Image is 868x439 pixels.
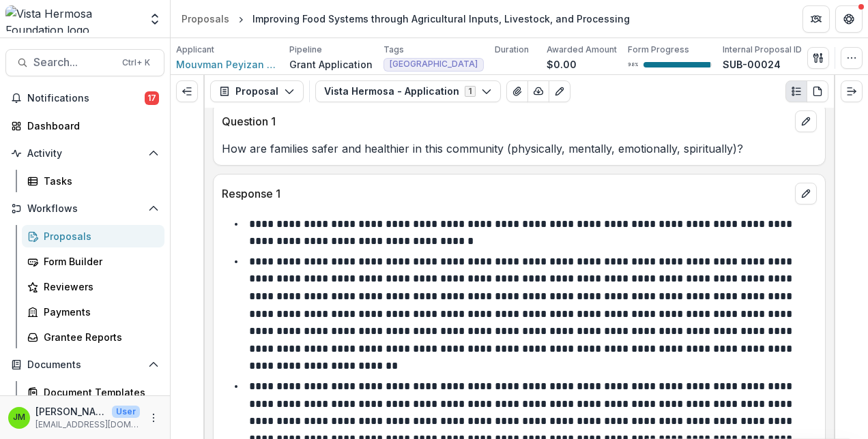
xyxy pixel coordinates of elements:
[33,56,114,69] span: Search...
[222,185,790,202] p: Response 1
[841,80,863,102] button: Expand right
[22,301,164,323] a: Payments
[506,80,528,102] button: View Attached Files
[5,5,140,33] img: Vista Hermosa Foundation logo
[802,5,830,33] button: Partners
[27,203,143,215] span: Workflows
[785,80,807,102] button: Plaintext view
[22,250,164,273] a: Form Builder
[27,359,143,371] span: Documents
[145,5,164,33] button: Open entity switcher
[222,113,790,130] p: Question 1
[495,44,529,56] p: Duration
[44,254,154,269] div: Form Builder
[547,57,577,72] p: $0.00
[384,44,404,56] p: Tags
[252,12,630,26] div: Improving Food Systems through Agricultural Inputs, Livestock, and Processing
[35,419,140,431] p: [EMAIL_ADDRESS][DOMAIN_NAME]
[44,174,154,188] div: Tasks
[22,170,164,192] a: Tasks
[35,404,106,419] p: [PERSON_NAME]
[5,115,164,137] a: Dashboard
[44,330,154,344] div: Grantee Reports
[176,57,278,72] a: Mouvman Peyizan 3eme Kanperin (MP3K)
[628,44,689,56] p: Form Progress
[27,119,154,133] div: Dashboard
[182,12,229,26] div: Proposals
[795,183,817,205] button: edit
[5,87,164,109] button: Notifications17
[723,44,802,56] p: Internal Proposal ID
[22,381,164,404] a: Document Templates
[13,413,25,422] div: Jerry Martinez
[44,385,154,399] div: Document Templates
[315,80,501,102] button: Vista Hermosa - Application1
[145,410,162,426] button: More
[176,80,198,102] button: Expand left
[807,80,828,102] button: PDF view
[628,60,638,70] p: 98 %
[5,354,164,376] button: Open Documents
[289,57,373,72] p: Grant Application
[835,5,863,33] button: Get Help
[112,406,140,418] p: User
[22,225,164,247] a: Proposals
[176,9,635,29] nav: breadcrumb
[145,91,159,105] span: 17
[549,80,570,102] button: Edit as form
[44,305,154,319] div: Payments
[5,198,164,219] button: Open Workflows
[5,49,164,76] button: Search...
[176,9,235,29] a: Proposals
[289,44,322,56] p: Pipeline
[27,148,143,160] span: Activity
[44,229,154,243] div: Proposals
[222,140,817,157] p: How are families safer and healthier in this community (physically, mentally, emotionally, spirit...
[119,55,153,70] div: Ctrl + K
[547,44,617,56] p: Awarded Amount
[176,44,214,56] p: Applicant
[723,57,781,72] p: SUB-00024
[27,93,145,104] span: Notifications
[44,279,154,294] div: Reviewers
[5,142,164,164] button: Open Activity
[390,59,478,69] span: [GEOGRAPHIC_DATA]
[210,80,304,102] button: Proposal
[795,110,817,132] button: edit
[22,326,164,348] a: Grantee Reports
[22,275,164,298] a: Reviewers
